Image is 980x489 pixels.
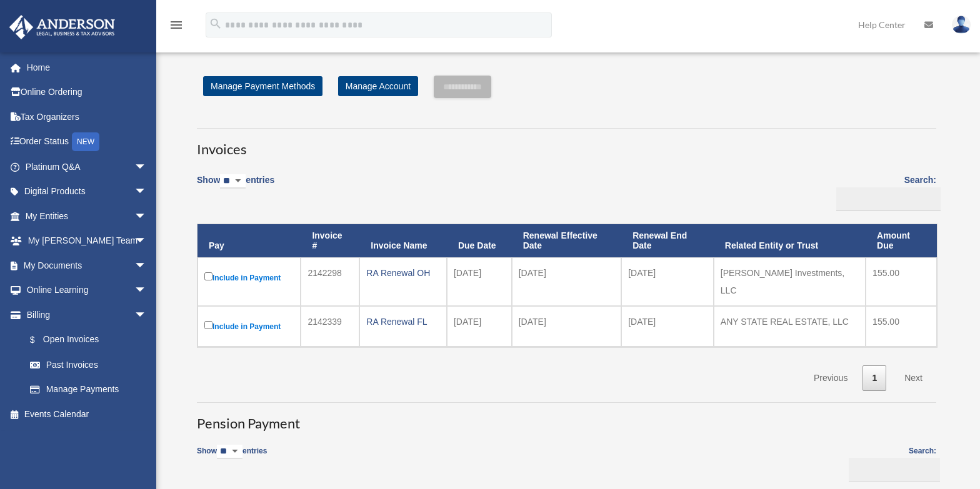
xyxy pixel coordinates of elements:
[197,402,936,433] h3: Pension Payment
[512,306,621,347] td: [DATE]
[134,229,159,254] span: arrow_drop_down
[512,224,621,258] th: Renewal Effective Date: activate to sort column ascending
[9,129,166,155] a: Order StatusNEW
[366,264,440,282] div: RA Renewal OH
[197,445,267,472] label: Show entries
[204,321,212,329] input: Include in Payment
[9,154,166,179] a: Platinum Q&Aarrow_drop_down
[17,377,159,402] a: Manage Payments
[512,257,621,306] td: [DATE]
[209,17,222,31] i: search
[9,80,166,105] a: Online Ordering
[9,179,166,204] a: Digital Productsarrow_drop_down
[9,104,166,129] a: Tax Organizers
[895,365,932,391] a: Next
[9,253,166,278] a: My Documentsarrow_drop_down
[832,172,936,211] label: Search:
[72,132,99,151] div: NEW
[197,224,301,258] th: Pay: activate to sort column descending
[9,229,166,254] a: My [PERSON_NAME] Teamarrow_drop_down
[9,204,166,229] a: My Entitiesarrow_drop_down
[134,278,159,304] span: arrow_drop_down
[17,352,159,377] a: Past Invoices
[621,224,714,258] th: Renewal End Date: activate to sort column ascending
[804,365,857,391] a: Previous
[621,257,714,306] td: [DATE]
[714,224,866,258] th: Related Entity or Trust: activate to sort column ascending
[301,257,359,306] td: 2142298
[197,128,936,159] h3: Invoices
[169,22,184,32] a: menu
[203,76,322,96] a: Manage Payment Methods
[134,253,159,279] span: arrow_drop_down
[9,278,166,303] a: Online Learningarrow_drop_down
[134,179,159,205] span: arrow_drop_down
[197,172,274,201] label: Show entries
[338,76,418,96] a: Manage Account
[6,15,119,39] img: Anderson Advisors Platinum Portal
[134,154,159,180] span: arrow_drop_down
[866,224,937,258] th: Amount Due: activate to sort column ascending
[714,306,866,347] td: ANY STATE REAL ESTATE, LLC
[866,257,937,306] td: 155.00
[366,313,440,330] div: RA Renewal FL
[866,306,937,347] td: 155.00
[836,187,941,211] input: Search:
[204,270,294,285] label: Include in Payment
[952,16,971,34] img: User Pic
[301,224,359,258] th: Invoice #: activate to sort column ascending
[714,257,866,306] td: [PERSON_NAME] Investments, LLC
[134,204,159,229] span: arrow_drop_down
[359,224,447,258] th: Invoice Name: activate to sort column ascending
[845,445,936,482] label: Search:
[9,402,166,427] a: Events Calendar
[9,55,166,80] a: Home
[17,327,153,353] a: $Open Invoices
[849,458,940,482] input: Search:
[204,272,212,280] input: Include in Payment
[447,224,512,258] th: Due Date: activate to sort column ascending
[9,302,159,327] a: Billingarrow_drop_down
[169,17,184,32] i: menu
[217,445,242,459] select: Showentries
[204,319,294,334] label: Include in Payment
[134,302,159,328] span: arrow_drop_down
[220,174,246,189] select: Showentries
[301,306,359,347] td: 2142339
[37,332,43,348] span: $
[621,306,714,347] td: [DATE]
[447,257,512,306] td: [DATE]
[447,306,512,347] td: [DATE]
[862,365,886,391] a: 1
